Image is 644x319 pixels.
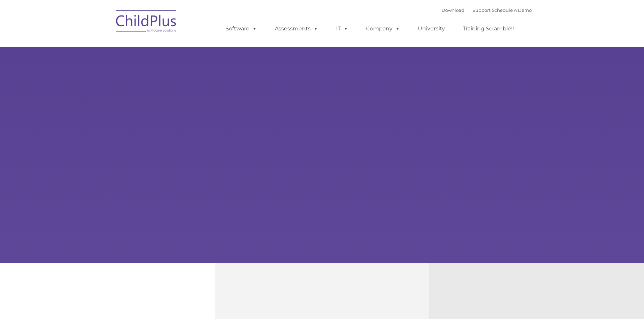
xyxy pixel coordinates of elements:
[359,22,407,35] a: Company
[492,7,532,13] a: Schedule A Demo
[329,22,355,35] a: IT
[442,7,532,13] font: |
[113,5,180,39] img: ChildPlus by Procare Solutions
[473,7,491,13] a: Support
[442,7,464,13] a: Download
[456,22,521,35] a: Training Scramble!!
[411,22,452,35] a: University
[219,22,264,35] a: Software
[268,22,325,35] a: Assessments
